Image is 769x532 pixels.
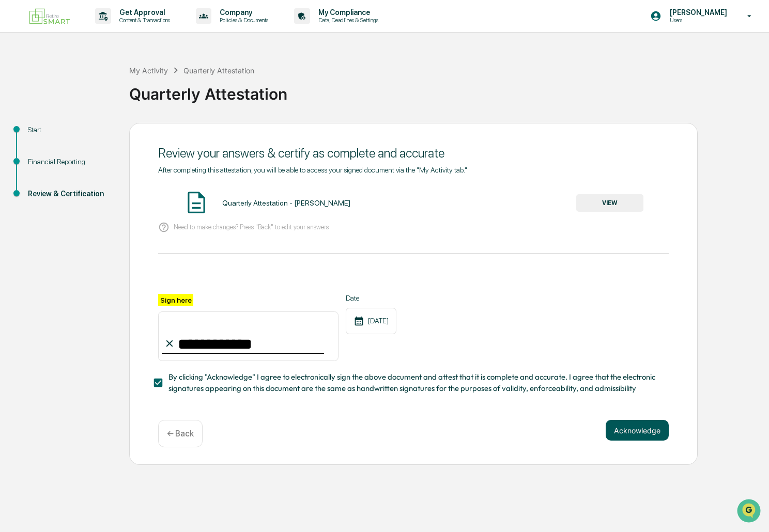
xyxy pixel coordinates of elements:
a: 🖐️Preclearance [6,126,71,145]
iframe: Open customer support [736,498,764,526]
img: 1746055101610-c473b297-6a78-478c-a979-82029cc54cd1 [10,79,29,98]
p: Get Approval [111,8,175,17]
div: Start new chat [35,79,170,89]
div: Quarterly Attestation [129,76,764,103]
div: Financial Reporting [28,157,113,167]
p: Content & Transactions [111,17,175,24]
a: 🗄️Attestations [71,126,132,145]
div: 🖐️ [10,131,19,139]
a: Powered byPylon [73,175,125,183]
button: Acknowledge [606,420,669,441]
span: Preclearance [21,130,67,140]
div: My Activity [129,66,168,75]
img: Document Icon [183,190,209,215]
button: VIEW [576,194,643,212]
span: Attestations [85,130,128,140]
div: 🔎 [10,151,19,159]
div: Review & Certification [28,189,113,199]
img: logo [25,4,74,28]
div: [DATE] [346,308,396,334]
label: Date [346,294,396,302]
button: Start new chat [176,82,188,95]
p: My Compliance [310,8,383,17]
div: Review your answers & certify as complete and accurate [158,146,669,161]
span: Data Lookup [21,150,65,160]
p: Users [662,17,732,24]
p: Data, Deadlines & Settings [310,17,383,24]
span: After completing this attestation, you will be able to access your signed document via the "My Ac... [158,166,467,174]
p: How can we help? [10,22,188,38]
a: 🔎Data Lookup [6,146,69,164]
p: ← Back [167,429,194,439]
p: Company [211,8,273,17]
div: Start [28,124,113,135]
div: Quarterly Attestation - [PERSON_NAME] [222,199,350,207]
p: [PERSON_NAME] [662,8,732,17]
div: Quarterly Attestation [183,66,254,75]
label: Sign here [158,294,193,306]
span: Pylon [103,175,125,183]
div: 🗄️ [75,131,83,139]
span: By clicking "Acknowledge" I agree to electronically sign the above document and attest that it is... [168,371,660,395]
div: We're available if you need us! [35,89,131,98]
p: Need to make changes? Press "Back" to edit your answers [174,223,329,231]
p: Policies & Documents [211,17,273,24]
